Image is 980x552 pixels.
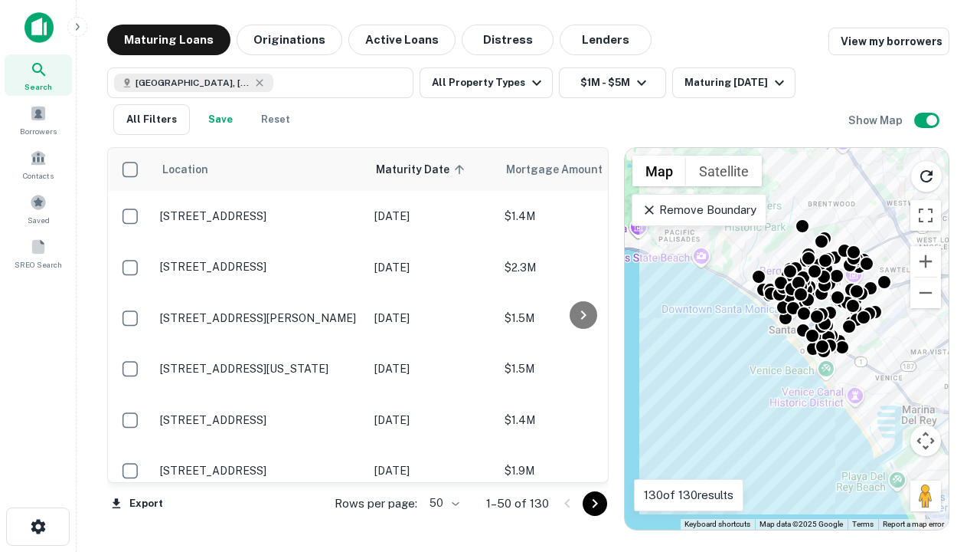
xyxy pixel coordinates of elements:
[152,148,367,191] th: Location
[644,486,733,504] p: 130 of 130 results
[506,160,622,179] span: Mortgage Amount
[420,67,553,98] button: All Property Types
[848,112,905,129] h6: Show Map
[374,462,489,479] p: [DATE]
[28,214,50,226] span: Saved
[162,160,208,179] span: Location
[883,520,944,528] a: Report a map error
[759,520,843,528] span: Map data ©2025 Google
[910,278,941,308] button: Zoom out
[107,492,167,515] button: Export
[23,169,54,182] span: Contacts
[374,360,489,377] p: [DATE]
[24,12,54,43] img: capitalize-icon.png
[486,495,549,513] p: 1–50 of 130
[505,259,658,276] p: $2.3M
[367,148,497,191] th: Maturity Date
[107,25,230,55] button: Maturing Loans
[625,148,949,530] div: 0 0
[505,310,658,327] p: $1.5M
[160,362,359,376] p: [STREET_ADDRESS][US_STATE]
[910,200,941,231] button: Toggle fullscreen view
[629,510,679,530] img: Google
[560,25,652,55] button: Lenders
[632,156,686,186] button: Show street map
[910,246,941,277] button: Zoom in
[374,310,489,327] p: [DATE]
[684,519,750,530] button: Keyboard shortcuts
[462,25,554,55] button: Distress
[5,232,72,274] a: SREO Search
[160,413,359,427] p: [STREET_ADDRESS]
[629,510,679,530] a: Open this area in Google Maps (opens a new window)
[20,125,57,137] span: Borrowers
[684,74,789,92] div: Maturing [DATE]
[113,104,190,135] button: All Filters
[160,209,359,223] p: [STREET_ADDRESS]
[24,80,52,93] span: Search
[374,259,489,276] p: [DATE]
[160,311,359,325] p: [STREET_ADDRESS][PERSON_NAME]
[903,429,980,503] iframe: Chat Widget
[15,258,62,271] span: SREO Search
[374,208,489,225] p: [DATE]
[136,76,250,90] span: [GEOGRAPHIC_DATA], [GEOGRAPHIC_DATA], [GEOGRAPHIC_DATA]
[505,360,658,377] p: $1.5M
[828,28,949,55] a: View my borrowers
[5,143,72,185] a: Contacts
[374,412,489,429] p: [DATE]
[5,54,72,96] a: Search
[910,160,942,192] button: Reload search area
[423,492,462,514] div: 50
[686,156,762,186] button: Show satellite imagery
[559,67,666,98] button: $1M - $5M
[376,160,469,179] span: Maturity Date
[348,25,456,55] button: Active Loans
[107,67,413,98] button: [GEOGRAPHIC_DATA], [GEOGRAPHIC_DATA], [GEOGRAPHIC_DATA]
[251,104,300,135] button: Reset
[5,99,72,140] a: Borrowers
[505,462,658,479] p: $1.9M
[910,426,941,456] button: Map camera controls
[672,67,795,98] button: Maturing [DATE]
[335,495,417,513] p: Rows per page:
[642,201,756,219] p: Remove Boundary
[160,260,359,274] p: [STREET_ADDRESS]
[505,412,658,429] p: $1.4M
[852,520,874,528] a: Terms (opens in new tab)
[5,188,72,229] a: Saved
[196,104,245,135] button: Save your search to get updates of matches that match your search criteria.
[160,464,359,478] p: [STREET_ADDRESS]
[497,148,665,191] th: Mortgage Amount
[583,491,607,516] button: Go to next page
[237,25,342,55] button: Originations
[505,208,658,225] p: $1.4M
